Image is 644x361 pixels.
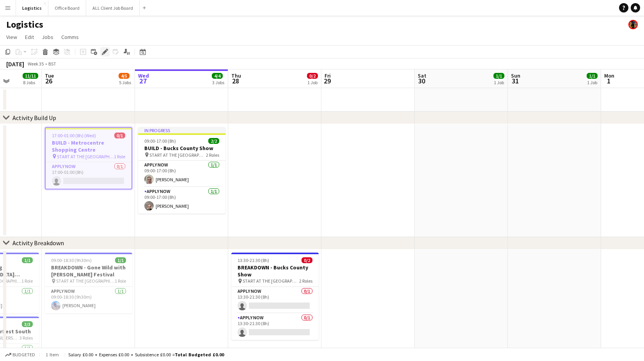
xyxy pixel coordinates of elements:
[230,76,241,85] span: 28
[12,239,64,247] div: Activity Breakdown
[12,114,56,122] div: Activity Build Up
[23,80,38,85] div: 8 Jobs
[206,152,219,158] span: 2 Roles
[39,32,57,42] a: Jobs
[115,257,126,263] span: 1/1
[231,72,241,79] span: Thu
[238,257,269,263] span: 13:30-21:30 (8h)
[243,278,299,284] span: START AT THE [GEOGRAPHIC_DATA]
[510,76,520,85] span: 31
[493,73,504,79] span: 1/1
[231,313,319,340] app-card-role: APPLY NOW0/113:30-21:30 (8h)
[114,154,125,159] span: 1 Role
[6,60,24,68] div: [DATE]
[86,0,140,16] button: ALL Client Job Board
[231,253,319,340] app-job-card: 13:30-21:30 (8h)0/2BREAKDOWN - Bucks County Show START AT THE [GEOGRAPHIC_DATA]2 RolesAPPLY NOW0/...
[628,20,638,29] app-user-avatar: Desiree Ramsey
[46,162,131,189] app-card-role: APPLY NOW0/117:00-01:00 (8h)
[51,257,92,263] span: 09:00-18:30 (9h30m)
[43,352,62,357] span: 1 item
[3,32,20,42] a: View
[44,76,54,85] span: 26
[22,32,37,42] a: Edit
[587,80,597,85] div: 1 Job
[61,34,79,41] span: Comms
[6,19,43,30] h1: Logistics
[23,73,38,79] span: 11/11
[325,72,331,79] span: Fri
[114,133,125,138] span: 0/1
[12,352,35,357] span: Budgeted
[56,278,115,284] span: START AT THE [GEOGRAPHIC_DATA]
[138,187,225,214] app-card-role: APPLY NOW1/109:00-17:00 (8h)[PERSON_NAME]
[22,257,33,263] span: 1/1
[302,257,312,263] span: 0/2
[149,152,206,158] span: START AT THE [GEOGRAPHIC_DATA]
[45,253,132,313] app-job-card: 09:00-18:30 (9h30m)1/1BREAKDOWN - Gone Wild with [PERSON_NAME] Festival START AT THE [GEOGRAPHIC_...
[6,34,17,41] span: View
[138,161,225,187] app-card-role: APPLY NOW1/109:00-17:00 (8h)[PERSON_NAME]
[21,278,33,284] span: 1 Role
[417,76,426,85] span: 30
[52,133,96,138] span: 17:00-01:00 (8h) (Wed)
[212,73,223,79] span: 4/4
[418,72,426,79] span: Sat
[138,72,149,79] span: Wed
[68,352,224,357] div: Salary £0.00 + Expenses £0.00 + Subsistence £0.00 =
[119,73,130,79] span: 4/5
[138,145,225,152] h3: BUILD - Bucks County Show
[57,154,114,159] span: START AT THE [GEOGRAPHIC_DATA]
[26,61,45,67] span: Week 35
[208,138,219,144] span: 2/2
[45,264,132,278] h3: BREAKDOWN - Gone Wild with [PERSON_NAME] Festival
[20,335,33,341] span: 3 Roles
[603,76,614,85] span: 1
[16,0,48,16] button: Logistics
[48,61,56,67] div: BST
[587,73,598,79] span: 1/1
[45,72,54,79] span: Tue
[231,264,319,278] h3: BREAKDOWN - Bucks County Show
[46,139,131,153] h3: BUILD - Metrocentre Shopping Centre
[58,32,82,42] a: Comms
[231,287,319,313] app-card-role: APPLY NOW0/113:30-21:30 (8h)
[307,80,318,85] div: 1 Job
[45,127,132,189] app-job-card: 17:00-01:00 (8h) (Wed)0/1BUILD - Metrocentre Shopping Centre START AT THE [GEOGRAPHIC_DATA]1 Role...
[138,127,225,214] app-job-card: In progress09:00-17:00 (8h)2/2BUILD - Bucks County Show START AT THE [GEOGRAPHIC_DATA]2 RolesAPPL...
[42,34,53,41] span: Jobs
[212,80,224,85] div: 3 Jobs
[494,80,504,85] div: 1 Job
[45,287,132,313] app-card-role: APPLY NOW1/109:00-18:30 (9h30m)[PERSON_NAME]
[138,127,225,133] div: In progress
[175,352,224,357] span: Total Budgeted £0.00
[22,321,33,327] span: 3/3
[144,138,176,144] span: 09:00-17:00 (8h)
[48,0,86,16] button: Office Board
[604,72,614,79] span: Mon
[299,278,312,284] span: 2 Roles
[307,73,318,79] span: 0/2
[119,80,131,85] div: 5 Jobs
[4,350,36,359] button: Budgeted
[323,76,331,85] span: 29
[25,34,34,41] span: Edit
[137,76,149,85] span: 27
[511,72,520,79] span: Sun
[115,278,126,284] span: 1 Role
